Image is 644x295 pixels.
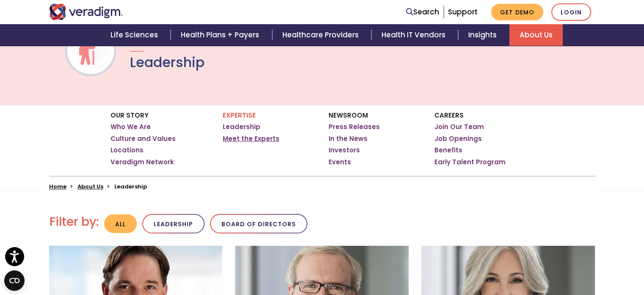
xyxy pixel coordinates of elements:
[551,3,591,21] a: Login
[434,158,506,166] a: Early Talent Program
[329,158,351,166] a: Events
[448,7,478,17] a: Support
[491,4,543,20] a: Get Demo
[434,123,484,131] a: Join Our Team
[100,24,171,46] a: Life Sciences
[77,183,103,191] a: About Us
[4,270,25,291] button: Open CMP widget
[434,146,462,155] a: Benefits
[49,4,123,20] img: Veradigm logo
[104,214,137,233] button: All
[272,24,371,46] a: Healthcare Providers
[171,24,272,46] a: Health Plans + Payers
[210,214,307,234] button: Board of Directors
[111,123,151,131] a: Who We Are
[509,24,563,46] a: About Us
[223,123,260,131] a: Leadership
[406,6,439,18] a: Search
[50,215,99,229] h2: Filter by:
[329,146,360,155] a: Investors
[111,135,176,143] a: Culture and Values
[111,146,144,155] a: Locations
[458,24,509,46] a: Insights
[329,135,368,143] a: In the News
[223,135,279,143] a: Meet the Experts
[142,214,205,234] button: Leadership
[329,123,380,131] a: Press Releases
[130,54,205,70] h1: Leadership
[111,158,174,166] a: Veradigm Network
[371,24,458,46] a: Health IT Vendors
[434,135,482,143] a: Job Openings
[49,183,66,191] a: Home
